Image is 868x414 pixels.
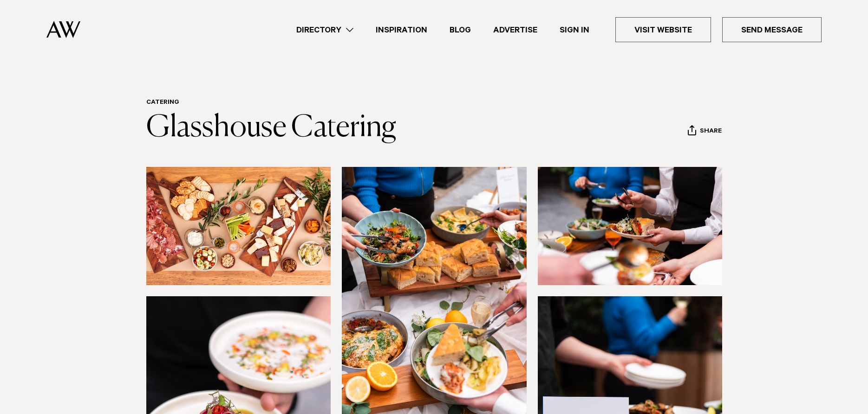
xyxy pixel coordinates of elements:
[615,17,711,42] a: Visit Website
[285,24,365,36] a: Directory
[482,24,548,36] a: Advertise
[438,24,482,36] a: Blog
[687,125,722,139] button: Share
[365,24,438,36] a: Inspiration
[700,127,722,136] span: Share
[722,17,822,42] a: Send Message
[146,113,396,143] a: Glasshouse Catering
[548,24,600,36] a: Sign In
[46,21,80,38] img: Auckland Weddings Logo
[146,99,179,107] a: Catering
